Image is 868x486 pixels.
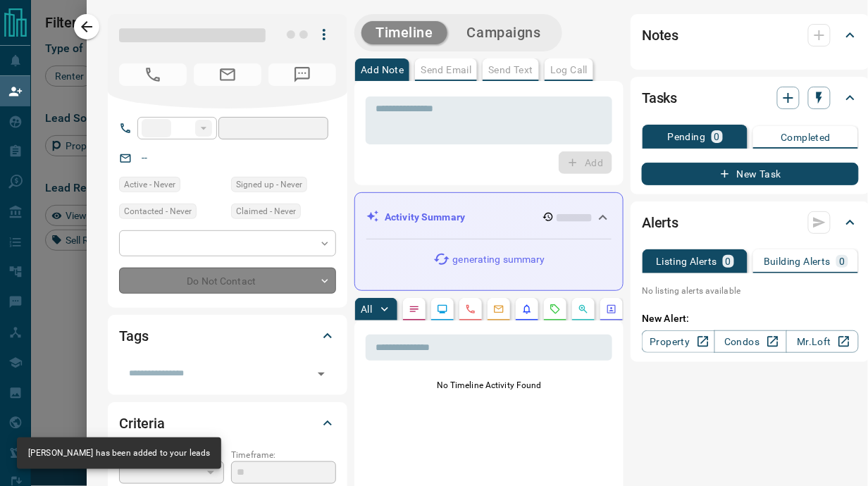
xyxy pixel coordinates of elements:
[361,304,372,314] p: All
[656,256,717,266] p: Listing Alerts
[714,132,720,142] p: 0
[437,304,448,315] svg: Lead Browsing Activity
[409,304,420,315] svg: Notes
[642,81,859,115] div: Tasks
[236,204,296,218] span: Claimed - Never
[453,21,555,44] button: Campaigns
[493,304,504,315] svg: Emails
[642,163,859,185] button: New Task
[642,211,678,234] h2: Alerts
[361,65,404,75] p: Add Note
[124,177,175,192] span: Active - Never
[194,63,261,86] span: No Email
[606,304,617,315] svg: Agent Actions
[642,330,714,353] a: Property
[119,406,336,440] div: Criteria
[714,330,787,353] a: Condos
[311,364,331,384] button: Open
[361,21,447,44] button: Timeline
[119,63,187,86] span: No Number
[366,379,612,392] p: No Timeline Activity Found
[119,268,336,294] div: Do Not Contact
[781,132,831,142] p: Completed
[642,18,859,52] div: Notes
[124,204,192,218] span: Contacted - Never
[786,330,859,353] a: Mr.Loft
[119,412,165,435] h2: Criteria
[231,449,336,461] p: Timeframe:
[726,256,731,266] p: 0
[642,87,677,109] h2: Tasks
[142,152,147,163] a: --
[642,311,859,326] p: New Alert:
[839,256,845,266] p: 0
[453,252,545,267] p: generating summary
[465,304,476,315] svg: Calls
[385,210,465,225] p: Activity Summary
[642,206,859,239] div: Alerts
[268,63,336,86] span: No Number
[642,24,678,46] h2: Notes
[366,204,612,230] div: Activity Summary
[119,319,336,353] div: Tags
[578,304,589,315] svg: Opportunities
[550,304,561,315] svg: Requests
[764,256,831,266] p: Building Alerts
[521,304,533,315] svg: Listing Alerts
[642,285,859,297] p: No listing alerts available
[236,177,302,192] span: Signed up - Never
[668,132,706,142] p: Pending
[119,325,148,347] h2: Tags
[28,442,210,465] div: [PERSON_NAME] has been added to your leads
